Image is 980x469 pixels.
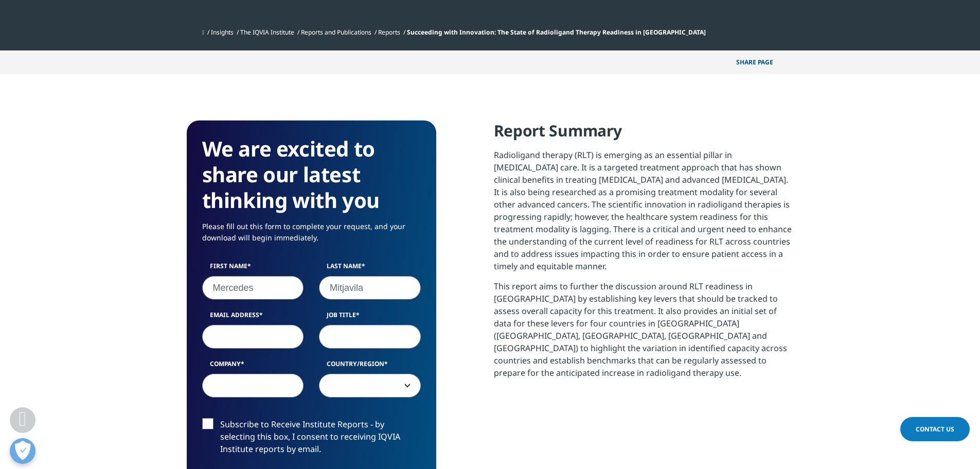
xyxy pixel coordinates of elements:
[728,50,794,74] button: Share PAGEShare PAGE
[240,28,294,37] a: The IQVIA Institute
[10,438,35,464] button: Abrir preferencias
[202,221,421,251] p: Please fill out this form to complete your request, and your download will begin immediately.
[407,28,706,37] span: Succeeding with Innovation: The State of Radioligand Therapy Readiness in [GEOGRAPHIC_DATA]
[202,136,421,213] h3: We are excited to share our latest thinking with you
[728,50,794,74] p: Share PAGE
[378,28,400,37] a: Reports
[916,425,954,433] span: Contact Us
[301,28,371,37] a: Reports and Publications
[900,417,970,441] a: Contact Us
[202,262,304,276] label: First Name
[319,359,421,374] label: Country/Region
[202,310,304,325] label: Email Address
[319,262,421,276] label: Last Name
[319,310,421,325] label: Job Title
[494,280,794,387] p: This report aims to further the discussion around RLT readiness in [GEOGRAPHIC_DATA] by establish...
[494,120,794,149] h4: Report Summary
[202,359,304,374] label: Company
[202,418,421,461] label: Subscribe to Receive Institute Reports - by selecting this box, I consent to receiving IQVIA Inst...
[211,28,234,37] a: Insights
[494,149,794,280] p: Radioligand therapy (RLT) is emerging as an essential pillar in [MEDICAL_DATA] care. It is a targ...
